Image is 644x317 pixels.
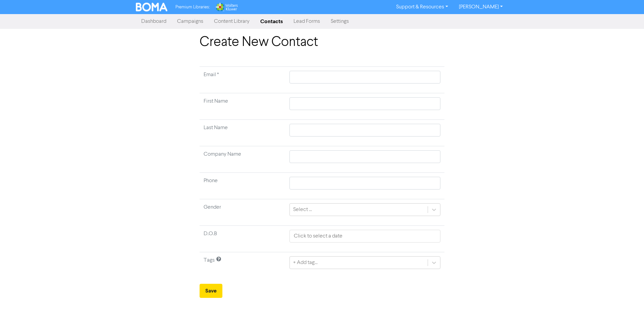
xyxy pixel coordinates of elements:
a: Content Library [209,15,255,28]
td: First Name [200,93,285,120]
a: Campaigns [172,15,209,28]
a: Contacts [255,15,288,28]
a: Settings [325,15,354,28]
span: Premium Libraries: [175,5,210,9]
div: + Add tag... [293,259,318,267]
a: Lead Forms [288,15,325,28]
iframe: Chat Widget [610,285,644,317]
td: Required [200,67,285,93]
td: Tags [200,252,285,279]
img: Wolters Kluwer [215,3,238,11]
input: Click to select a date [289,230,440,243]
a: Support & Resources [391,2,453,12]
a: [PERSON_NAME] [453,2,508,12]
td: Phone [200,173,285,199]
td: Last Name [200,120,285,146]
img: BOMA Logo [136,3,167,11]
td: D.O.B [200,226,285,252]
div: Select ... [293,206,312,214]
h1: Create New Contact [200,34,444,50]
td: Gender [200,199,285,226]
a: Dashboard [136,15,172,28]
td: Company Name [200,146,285,173]
button: Save [200,284,222,298]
